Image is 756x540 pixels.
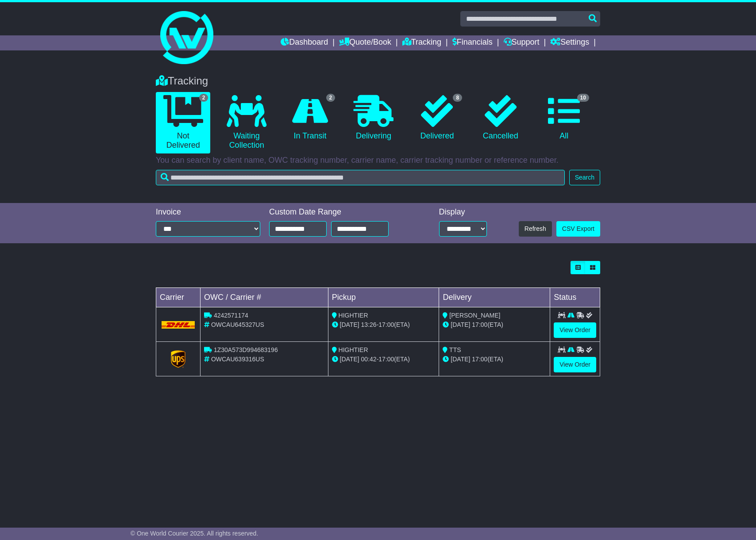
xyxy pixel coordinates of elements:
[453,94,462,102] span: 8
[340,356,359,363] span: [DATE]
[211,321,264,328] span: OWCAU645327US
[569,170,600,185] button: Search
[346,92,401,144] a: Delivering
[326,94,336,102] span: 2
[550,35,589,50] a: Settings
[219,92,274,153] a: Waiting Collection
[339,346,368,353] span: HIGHTIER
[504,35,540,50] a: Support
[156,156,600,165] p: You can search by client name, OWC tracking number, carrier name, carrier tracking number or refe...
[340,321,359,328] span: [DATE]
[472,356,487,363] span: 17:00
[402,35,441,50] a: Tracking
[361,321,377,328] span: 13:26
[449,346,461,353] span: TTS
[162,321,195,328] img: DHL.png
[439,288,550,307] td: Delivery
[171,350,186,368] img: GetCarrierServiceLogo
[214,312,248,319] span: 4242571174
[537,92,591,144] a: 10 All
[332,320,436,329] div: - (ETA)
[211,356,264,363] span: OWCAU639316US
[554,322,596,338] a: View Order
[451,356,470,363] span: [DATE]
[361,356,377,363] span: 00:42
[214,346,278,353] span: 1Z30A573D994683196
[151,75,605,88] div: Tracking
[577,94,589,102] span: 10
[443,355,546,364] div: (ETA)
[269,207,411,217] div: Custom Date Range
[452,35,493,50] a: Financials
[554,357,596,372] a: View Order
[339,35,391,50] a: Quote/Book
[410,92,464,144] a: 8 Delivered
[201,288,328,307] td: OWC / Carrier #
[449,312,500,319] span: [PERSON_NAME]
[439,207,487,217] div: Display
[550,288,600,307] td: Status
[473,92,528,144] a: Cancelled
[339,312,368,319] span: HIGHTIER
[328,288,439,307] td: Pickup
[332,355,436,364] div: - (ETA)
[451,321,470,328] span: [DATE]
[131,530,258,537] span: © One World Courier 2025. All rights reserved.
[378,321,394,328] span: 17:00
[156,288,201,307] td: Carrier
[443,320,546,329] div: (ETA)
[519,221,552,237] button: Refresh
[283,92,337,144] a: 2 In Transit
[281,35,328,50] a: Dashboard
[378,356,394,363] span: 17:00
[472,321,487,328] span: 17:00
[156,92,210,153] a: 2 Not Delivered
[156,207,260,217] div: Invoice
[556,221,600,237] a: CSV Export
[199,94,208,102] span: 2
